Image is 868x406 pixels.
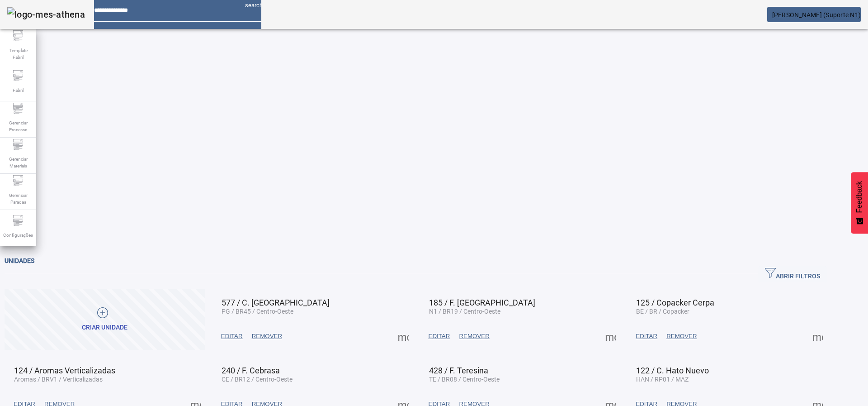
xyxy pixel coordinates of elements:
[0,229,36,241] span: Configurações
[424,328,455,344] button: EDITAR
[459,332,489,341] span: REMOVER
[222,308,293,315] span: PG / BR45 / Centro-Oeste
[5,44,32,63] span: Template Fabril
[5,117,32,136] span: Gerenciar Processo
[5,289,205,350] button: Criar unidade
[662,328,701,344] button: REMOVER
[10,84,26,96] span: Fabril
[636,298,714,307] span: 125 / Copacker Cerpa
[851,172,868,234] button: Feedback - Mostrar pesquisa
[429,298,535,307] span: 185 / F. [GEOGRAPHIC_DATA]
[636,308,689,315] span: BE / BR / Copacker
[765,267,820,281] span: ABRIR FILTROS
[429,332,450,341] span: EDITAR
[810,328,826,344] button: Mais
[5,257,34,264] span: Unidades
[666,332,697,341] span: REMOVER
[636,332,657,341] span: EDITAR
[636,366,709,375] span: 122 / C. Hato Nuevo
[636,376,689,383] span: HAN / RP01 / MAZ
[222,298,330,307] span: 577 / C. [GEOGRAPHIC_DATA]
[247,328,287,344] button: REMOVER
[758,266,827,282] button: ABRIR FILTROS
[14,366,115,375] span: 124 / Aromas Verticalizadas
[221,332,243,341] span: EDITAR
[429,366,488,375] span: 428 / F. Teresina
[252,332,282,341] span: REMOVER
[602,328,618,344] button: Mais
[5,153,32,172] span: Gerenciar Materiais
[631,328,662,344] button: EDITAR
[429,308,500,315] span: N1 / BR19 / Centro-Oeste
[7,7,85,22] img: logo-mes-athena
[454,328,494,344] button: REMOVER
[14,376,103,383] span: Aromas / BRV1 / Verticalizadas
[855,181,863,213] span: Feedback
[222,366,280,375] span: 240 / F. Cebrasa
[5,189,32,208] span: Gerenciar Paradas
[217,328,247,344] button: EDITAR
[395,328,411,344] button: Mais
[429,376,500,383] span: TE / BR08 / Centro-Oeste
[82,323,127,332] div: Criar unidade
[772,11,861,19] span: [PERSON_NAME] (Suporte N1)
[222,376,292,383] span: CE / BR12 / Centro-Oeste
